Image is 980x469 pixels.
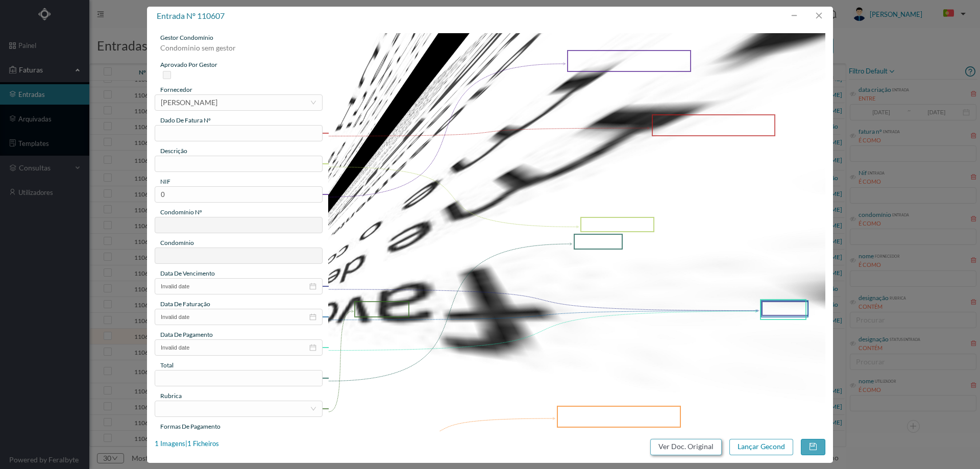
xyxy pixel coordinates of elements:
span: data de vencimento [160,269,215,277]
span: total [160,361,174,369]
button: Ver Doc. Original [650,439,722,455]
span: Formas de Pagamento [160,423,220,430]
button: PT [935,6,970,22]
div: 1 Imagens | 1 Ficheiros [155,439,219,449]
span: gestor condomínio [160,34,213,41]
span: condomínio [160,239,194,246]
span: aprovado por gestor [160,61,217,68]
button: Lançar Gecond [729,439,793,455]
span: condomínio nº [160,208,202,216]
div: MARIA DO CARMO BRAGA DA SILVA CARDOSO [161,95,217,110]
i: icon: calendar [309,283,316,290]
div: Condominio sem gestor [155,42,323,60]
span: fornecedor [160,86,192,93]
i: icon: calendar [309,313,316,320]
span: dado de fatura nº [160,116,211,124]
span: NIF [160,178,170,185]
span: rubrica [160,392,182,400]
span: data de pagamento [160,331,213,338]
span: data de faturação [160,300,210,308]
i: icon: down [310,406,316,412]
i: icon: down [310,100,316,106]
span: descrição [160,147,187,155]
span: entrada nº 110607 [157,11,225,20]
i: icon: calendar [309,344,316,351]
